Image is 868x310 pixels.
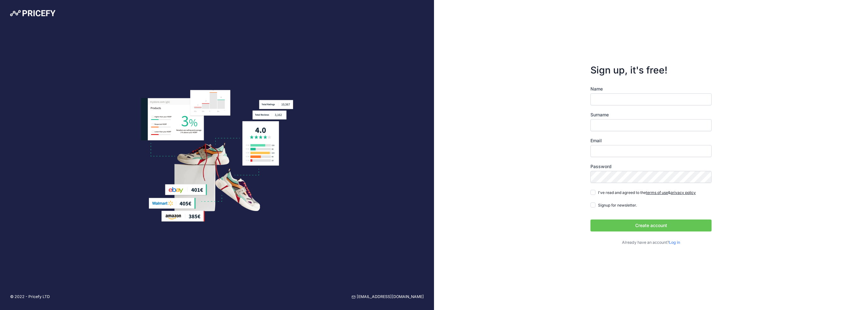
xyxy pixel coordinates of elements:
img: Pricefy [10,10,56,16]
a: [EMAIL_ADDRESS][DOMAIN_NAME] [352,294,424,300]
p: © 2022 - Pricefy LTD [10,294,50,300]
a: terms of use [646,190,668,195]
span: I've read and agreed to the & [598,190,696,195]
h3: Sign up, it's free! [590,64,712,76]
p: Already have an account? [590,240,712,246]
button: Create account [590,219,712,231]
label: Surname [590,112,712,118]
a: privacy policy [671,190,696,195]
label: Email [590,137,712,144]
a: Log in [669,240,680,245]
span: Signup for newsletter. [598,203,637,208]
label: Password [590,163,712,170]
label: Name [590,86,712,92]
